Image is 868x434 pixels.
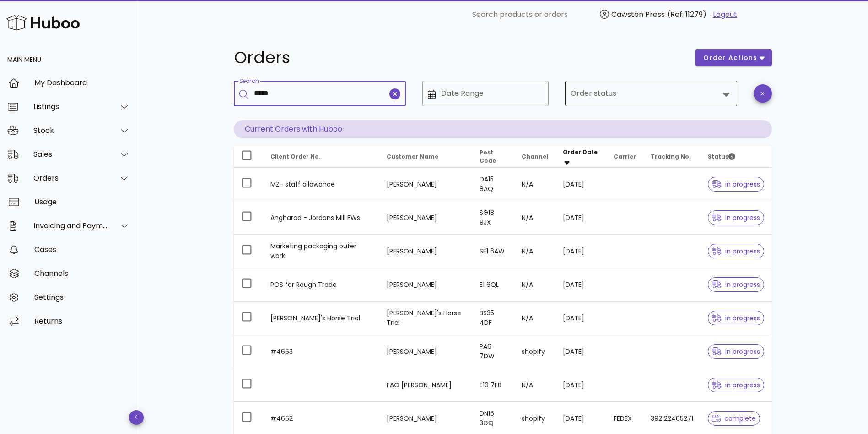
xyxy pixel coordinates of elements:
[695,49,771,66] button: order actions
[514,168,555,201] td: N/A
[472,335,514,368] td: PA6 7DW
[33,102,108,111] div: Listings
[514,335,555,368] td: shopify
[472,268,514,302] td: E1 6QL
[708,153,735,160] span: Status
[555,235,606,268] td: [DATE]
[263,201,379,235] td: Angharad - Jordans Mill FWs
[611,9,665,20] span: Cawston Press
[472,302,514,335] td: BS35 4DF
[565,81,737,106] div: Order status
[555,368,606,402] td: [DATE]
[667,9,706,20] span: (Ref: 11279)
[33,174,108,182] div: Orders
[34,78,130,87] div: My Dashboard
[234,120,772,138] p: Current Orders with Huboo
[606,146,643,168] th: Carrier
[379,168,473,201] td: [PERSON_NAME]
[712,214,760,221] span: in progress
[34,245,130,254] div: Cases
[701,146,772,168] th: Status
[555,201,606,235] td: [DATE]
[555,146,606,168] th: Order Date: Sorted descending. Activate to remove sorting.
[480,148,496,165] span: Post Code
[514,302,555,335] td: N/A
[389,88,400,99] button: clear icon
[614,153,636,160] span: Carrier
[712,181,760,187] span: in progress
[712,382,760,388] span: in progress
[379,146,473,168] th: Customer Name
[472,368,514,402] td: E10 7FB
[712,415,756,422] span: complete
[514,235,555,268] td: N/A
[234,49,685,66] h1: Orders
[387,153,438,160] span: Customer Name
[34,198,130,206] div: Usage
[33,126,108,135] div: Stock
[379,268,473,302] td: [PERSON_NAME]
[514,201,555,235] td: N/A
[563,148,598,156] span: Order Date
[379,335,473,368] td: [PERSON_NAME]
[379,368,473,402] td: FAO [PERSON_NAME]
[555,335,606,368] td: [DATE]
[712,348,760,355] span: in progress
[555,302,606,335] td: [DATE]
[703,53,758,63] span: order actions
[514,146,555,168] th: Channel
[6,13,80,33] img: Huboo Logo
[643,146,701,168] th: Tracking No.
[472,168,514,201] td: DA15 8AQ
[263,146,379,168] th: Client Order No.
[33,221,108,230] div: Invoicing and Payments
[34,293,130,302] div: Settings
[263,168,379,201] td: MZ- staff allowance
[712,248,760,254] span: in progress
[713,9,737,20] a: Logout
[514,268,555,302] td: N/A
[555,268,606,302] td: [DATE]
[263,302,379,335] td: [PERSON_NAME]'s Horse Trial
[472,235,514,268] td: SE1 6AW
[263,235,379,268] td: Marketing packaging outer work
[33,150,108,159] div: Sales
[263,335,379,368] td: #4663
[34,269,130,278] div: Channels
[651,153,691,160] span: Tracking No.
[522,153,548,160] span: Channel
[379,201,473,235] td: [PERSON_NAME]
[263,268,379,302] td: POS for Rough Trade
[239,78,259,85] label: Search
[514,368,555,402] td: N/A
[472,201,514,235] td: SG18 9JX
[34,317,130,325] div: Returns
[712,281,760,288] span: in progress
[379,302,473,335] td: [PERSON_NAME]'s Horse Trial
[270,153,321,160] span: Client Order No.
[472,146,514,168] th: Post Code
[712,315,760,321] span: in progress
[555,168,606,201] td: [DATE]
[379,235,473,268] td: [PERSON_NAME]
